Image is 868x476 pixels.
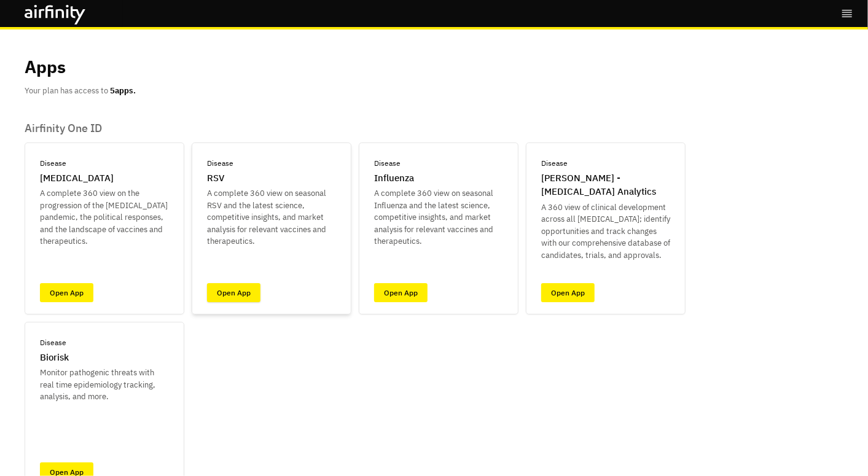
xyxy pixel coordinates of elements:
[541,171,670,199] p: [PERSON_NAME] - [MEDICAL_DATA] Analytics
[40,351,69,365] p: Biorisk
[374,283,428,302] a: Open App
[374,158,401,169] p: Disease
[207,158,233,169] p: Disease
[374,187,503,248] p: A complete 360 view on seasonal Influenza and the latest science, competitive insights, and marke...
[541,283,595,302] a: Open App
[541,158,568,169] p: Disease
[207,171,224,185] p: RSV
[40,367,169,403] p: Monitor pathogenic threats with real time epidemiology tracking, analysis, and more.
[40,337,66,348] p: Disease
[110,85,136,96] b: 5 apps.
[25,85,136,97] p: Your plan has access to
[40,171,114,185] p: [MEDICAL_DATA]
[374,171,414,185] p: Influenza
[40,187,169,248] p: A complete 360 view on the progression of the [MEDICAL_DATA] pandemic, the political responses, a...
[25,122,843,135] p: Airfinity One ID
[207,283,260,302] a: Open App
[40,158,66,169] p: Disease
[25,54,66,80] p: Apps
[40,283,93,302] a: Open App
[207,187,336,248] p: A complete 360 view on seasonal RSV and the latest science, competitive insights, and market anal...
[541,201,670,262] p: A 360 view of clinical development across all [MEDICAL_DATA]; identify opportunities and track ch...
